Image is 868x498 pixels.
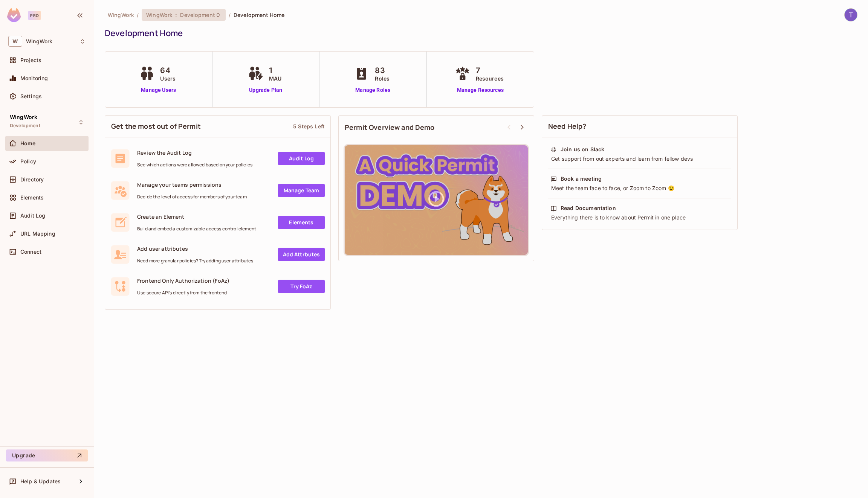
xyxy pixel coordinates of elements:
span: WingWork [10,114,37,120]
a: Elements [278,216,325,229]
a: Manage Roles [352,86,393,94]
span: 7 [476,65,504,76]
div: Development Home [105,27,854,39]
span: Development [10,123,40,129]
span: Development Home [234,11,284,18]
span: Build and embed a customizable access control element [137,226,256,232]
li: / [137,11,139,18]
div: Get support from out experts and learn from fellow devs [550,155,729,163]
a: Manage Team [278,184,325,197]
div: Pro [28,11,41,20]
a: Try FoAz [278,280,325,293]
span: Frontend Only Authorization (FoAz) [137,277,229,284]
span: WingWork [146,11,172,18]
span: Use secure API's directly from the frontend [137,290,229,296]
span: Review the Audit Log [137,149,252,156]
span: Add user attributes [137,245,253,252]
div: Everything there is to know about Permit in one place [550,214,729,221]
img: SReyMgAAAABJRU5ErkJggg== [7,8,21,22]
a: Add Attrbutes [278,248,325,261]
div: Read Documentation [561,204,616,212]
span: Need more granular policies? Try adding user attributes [137,258,253,264]
span: Roles [375,75,390,82]
span: Audit Log [20,213,45,219]
span: Settings [20,93,42,99]
span: Workspace: WingWork [26,38,52,44]
div: 5 Steps Left [293,123,324,130]
div: Join us on Slack [561,146,604,153]
span: W [8,36,22,47]
a: Manage Resources [453,86,507,94]
span: 83 [375,65,390,76]
span: the active workspace [108,11,134,18]
a: Upgrade Plan [246,86,285,94]
span: Need Help? [548,122,587,131]
span: Manage your teams permissions [137,181,247,188]
span: Directory [20,177,44,183]
a: Manage Users [138,86,179,94]
span: 64 [160,65,176,76]
img: Tiger Ma [845,9,857,21]
a: Audit Log [278,152,325,165]
span: Projects [20,57,41,63]
span: Users [160,75,176,82]
span: Resources [476,75,504,82]
span: See which actions were allowed based on your policies [137,162,252,168]
span: : [175,12,177,18]
button: Upgrade [6,449,88,461]
span: Elements [20,195,44,201]
div: Meet the team face to face, or Zoom to Zoom 😉 [550,184,729,192]
span: URL Mapping [20,231,55,237]
span: Permit Overview and Demo [345,123,435,132]
span: MAU [269,75,281,82]
div: Book a meeting [561,175,602,183]
span: Policy [20,158,36,164]
span: Get the most out of Permit [111,122,201,131]
span: Connect [20,249,41,255]
li: / [229,11,231,18]
span: Help & Updates [20,478,61,484]
span: Monitoring [20,75,48,81]
span: 1 [269,65,281,76]
span: Create an Element [137,213,256,220]
span: Home [20,140,36,146]
span: Development [180,11,215,18]
span: Decide the level of access for members of your team [137,194,247,200]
